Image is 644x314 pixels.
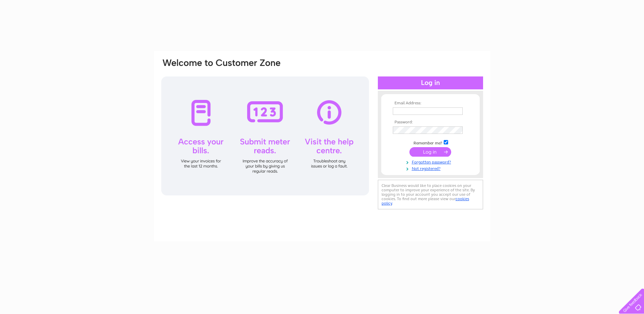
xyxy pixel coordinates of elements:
[391,120,470,125] th: Password:
[409,147,451,157] input: Submit
[391,139,470,146] td: Remember me?
[382,196,469,206] a: cookies policy
[378,180,483,209] div: Clear Business would like to place cookies on your computer to improve your experience of the sit...
[393,158,470,165] a: Forgotten password?
[393,165,470,171] a: Not registered?
[391,101,470,106] th: Email Address:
